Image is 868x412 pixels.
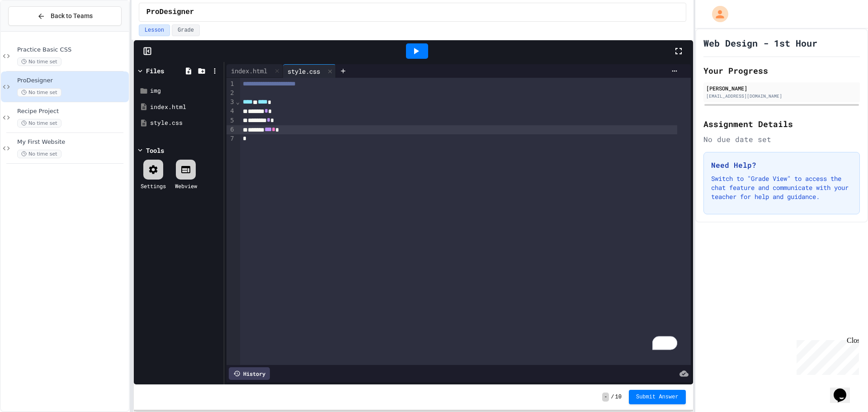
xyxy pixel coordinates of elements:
[17,119,61,128] span: No time set
[703,118,860,130] h2: Assignment Details
[141,182,166,190] div: Settings
[611,393,614,401] span: /
[4,4,62,57] div: Chat with us now!Close
[706,93,857,99] div: [EMAIL_ADDRESS][DOMAIN_NAME]
[629,390,686,404] button: Submit Answer
[8,6,122,26] button: Back to Teams
[830,376,859,403] iframe: chat widget
[146,7,194,18] span: ProDesigner
[17,46,127,54] span: Practice Basic CSS
[703,64,860,77] h2: Your Progress
[711,174,852,201] p: Switch to "Grade View" to access the chat feature and communicate with your teacher for help and ...
[615,393,622,401] span: 10
[150,103,221,112] div: index.html
[283,66,325,76] div: style.css
[17,57,61,66] span: No time set
[226,125,236,134] div: 6
[703,37,817,49] h1: Web Design - 1st Hour
[706,84,857,92] div: [PERSON_NAME]
[703,134,860,145] div: No due date set
[17,150,61,158] span: No time set
[226,66,272,76] div: index.html
[226,98,236,107] div: 3
[229,367,270,380] div: History
[283,64,336,78] div: style.css
[226,89,236,98] div: 2
[236,98,240,105] span: Fold line
[51,11,93,21] span: Back to Teams
[17,88,61,97] span: No time set
[146,66,164,76] div: Files
[146,146,164,155] div: Tools
[139,24,170,36] button: Lesson
[240,78,690,365] div: To enrich screen reader interactions, please activate Accessibility in Grammarly extension settings
[17,138,127,146] span: My First Website
[711,160,852,170] h3: Need Help?
[602,393,609,402] span: -
[226,64,283,78] div: index.html
[703,4,731,24] div: My Account
[226,107,236,116] div: 4
[172,24,200,36] button: Grade
[17,108,127,115] span: Recipe Project
[793,336,859,375] iframe: chat widget
[150,86,221,95] div: img
[226,116,236,125] div: 5
[150,118,221,128] div: style.css
[226,134,236,143] div: 7
[175,182,197,190] div: Webview
[17,77,127,85] span: ProDesigner
[226,80,236,89] div: 1
[636,393,679,401] span: Submit Answer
